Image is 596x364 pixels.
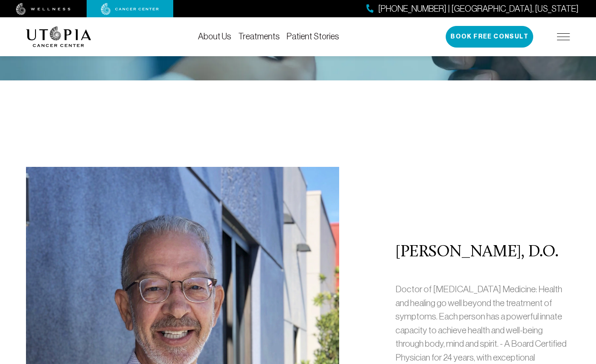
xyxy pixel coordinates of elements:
h2: [PERSON_NAME], D.O. [395,243,570,262]
img: wellness [16,3,71,15]
img: cancer center [101,3,159,15]
img: icon-hamburger [557,33,570,40]
a: [PHONE_NUMBER] | [GEOGRAPHIC_DATA], [US_STATE] [366,3,579,15]
span: [PHONE_NUMBER] | [GEOGRAPHIC_DATA], [US_STATE] [378,3,579,15]
img: logo [26,26,91,47]
a: Patient Stories [287,32,339,41]
button: Book Free Consult [446,26,533,48]
a: About Us [198,32,231,41]
a: Treatments [238,32,280,41]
